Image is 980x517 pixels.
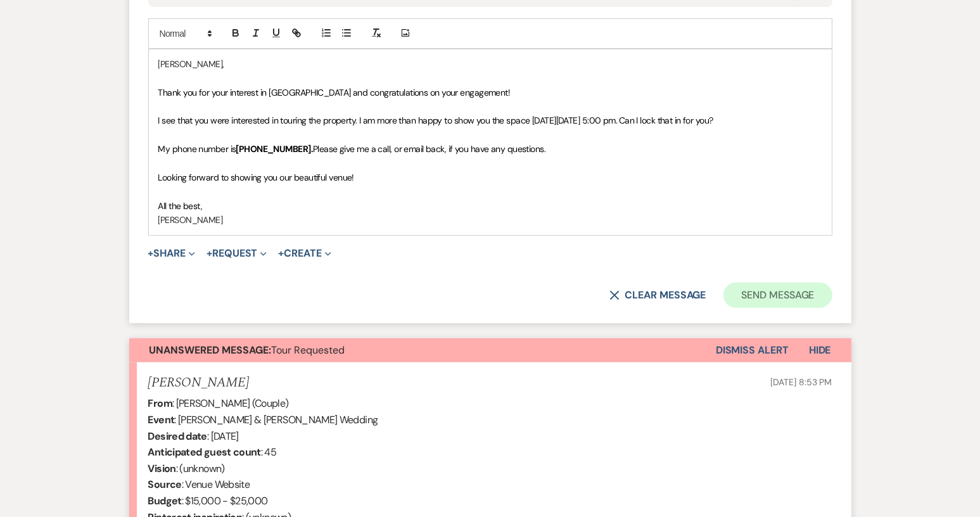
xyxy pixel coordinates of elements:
[148,430,207,443] b: Desired date
[278,248,331,258] button: Create
[158,200,203,212] span: All the best,
[207,248,267,258] button: Request
[158,57,822,71] p: [PERSON_NAME],
[158,115,618,126] span: I see that you were interested in touring the property. I am more than happy to show you the spac...
[158,143,236,155] span: My phone number is
[158,87,511,98] span: Thank you for your interest in [GEOGRAPHIC_DATA] and congratulations on your engagement!
[716,338,789,362] button: Dismiss Alert
[148,413,175,426] b: Event
[789,338,851,362] button: Hide
[609,290,706,300] button: Clear message
[236,143,313,155] strong: [PHONE_NUMBER].
[150,343,272,357] strong: Unanswered Message:
[148,375,249,391] h5: [PERSON_NAME]
[148,248,196,258] button: Share
[148,494,182,507] b: Budget
[207,248,212,258] span: +
[148,445,261,459] b: Anticipated guest count
[158,172,354,183] span: Looking forward to showing you our beautiful venue!
[148,478,182,491] b: Source
[129,338,716,362] button: Unanswered Message:Tour Requested
[148,248,154,258] span: +
[148,397,172,410] b: From
[313,143,545,155] span: Please give me a call, or email back, if you have any questions.
[770,376,832,388] span: [DATE] 8:53 PM
[723,283,832,308] button: Send Message
[809,343,831,357] span: Hide
[150,343,345,357] span: Tour Requested
[148,462,176,475] b: Vision
[278,248,284,258] span: +
[619,115,713,126] span: Can I lock that in for you?
[158,213,822,227] p: [PERSON_NAME]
